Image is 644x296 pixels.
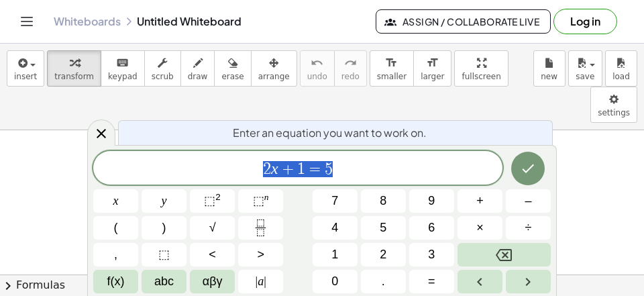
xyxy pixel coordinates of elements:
[162,219,166,237] span: )
[305,161,325,177] span: =
[253,194,264,207] span: ⬚
[93,189,138,213] button: x
[114,219,118,237] span: (
[114,246,117,264] span: ,
[190,216,235,240] button: Square root
[47,50,101,87] button: transform
[409,243,454,266] button: 3
[361,189,406,213] button: 8
[142,270,186,293] button: Alphabet
[344,55,357,71] i: redo
[142,189,186,213] button: y
[428,246,435,264] span: 3
[142,216,186,240] button: )
[341,72,360,81] span: redo
[409,189,454,213] button: 9
[93,270,138,293] button: Functions
[158,246,170,264] span: ⬚
[428,192,435,210] span: 9
[506,189,551,213] button: Minus
[214,50,251,87] button: erase
[221,72,244,81] span: erase
[107,273,125,291] span: f(x)
[209,219,216,237] span: √
[361,216,406,240] button: 5
[278,161,298,177] span: +
[16,11,38,32] button: Toggle navigation
[263,161,271,177] span: 2
[382,273,385,291] span: .
[116,55,129,71] i: keyboard
[368,13,631,216] iframe: Sign in with Google Dialogue
[238,189,283,213] button: Superscript
[476,219,484,237] span: ×
[162,192,167,210] span: y
[409,216,454,240] button: 6
[506,270,551,293] button: Right arrow
[101,50,145,87] button: keyboardkeypad
[142,243,186,266] button: Placeholder
[54,72,94,81] span: transform
[54,15,121,28] a: Whiteboards
[256,275,258,288] span: |
[113,192,119,210] span: x
[203,273,223,291] span: αβγ
[238,216,283,240] button: Fraction
[204,194,215,207] span: ⬚
[313,189,358,213] button: 7
[311,55,323,71] i: undo
[525,192,531,210] span: –
[334,50,367,87] button: redoredo
[380,192,386,210] span: 8
[511,152,545,185] button: Done
[264,275,266,288] span: |
[380,219,386,237] span: 5
[154,273,174,291] span: abc
[257,246,264,264] span: >
[209,246,216,264] span: <
[506,216,551,240] button: Divide
[190,243,235,266] button: Less than
[313,270,358,293] button: 0
[361,270,406,293] button: .
[476,192,484,210] span: +
[525,219,532,237] span: ÷
[313,216,358,240] button: 4
[271,160,278,177] var: x
[264,192,269,202] sup: n
[409,270,454,293] button: Equals
[300,50,335,87] button: undoundo
[458,216,502,240] button: Times
[233,125,427,141] span: Enter an equation you want to work on.
[331,192,338,210] span: 7
[297,161,305,177] span: 1
[361,243,406,266] button: 2
[238,270,283,293] button: Absolute value
[190,189,235,213] button: Squared
[144,50,181,87] button: scrub
[258,72,290,81] span: arrange
[256,273,266,291] span: a
[14,72,37,81] span: insert
[331,246,338,264] span: 1
[331,219,338,237] span: 4
[238,243,283,266] button: Greater than
[7,50,44,87] button: insert
[93,243,138,266] button: ,
[458,270,502,293] button: Left arrow
[108,72,138,81] span: keypad
[458,189,502,213] button: Plus
[331,273,338,291] span: 0
[152,72,174,81] span: scrub
[458,243,551,266] button: Backspace
[93,216,138,240] button: (
[380,246,386,264] span: 2
[188,72,208,81] span: draw
[307,72,327,81] span: undo
[553,9,617,34] button: Log in
[251,50,297,87] button: arrange
[428,219,435,237] span: 6
[325,161,333,177] span: 5
[428,273,435,291] span: =
[215,192,221,202] sup: 2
